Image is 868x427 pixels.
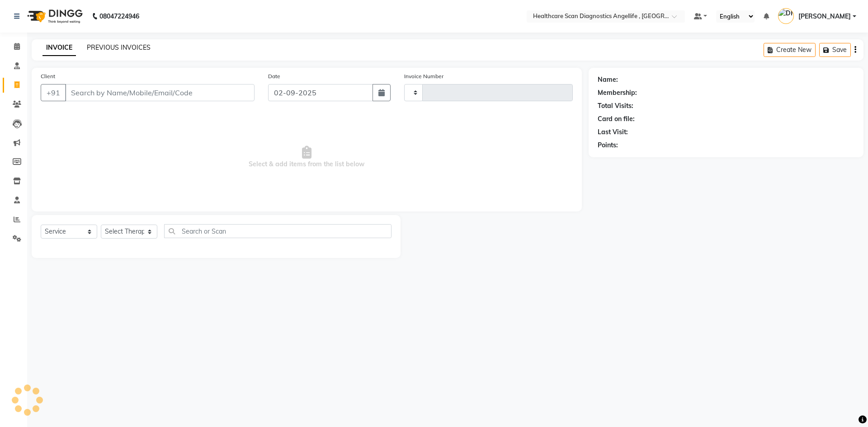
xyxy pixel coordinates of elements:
[164,224,392,238] input: Search or Scan
[87,43,151,52] a: PREVIOUS INVOICES
[99,4,139,29] b: 08047224946
[778,8,794,24] img: DR AFTAB ALAM
[404,72,443,80] label: Invoice Number
[798,12,851,21] span: [PERSON_NAME]
[764,43,816,57] button: Create New
[598,114,635,124] div: Card on file:
[41,112,573,202] span: Select & add items from the list below
[598,101,633,111] div: Total Visits:
[598,88,637,98] div: Membership:
[819,43,851,57] button: Save
[268,72,280,80] label: Date
[598,127,628,137] div: Last Visit:
[65,84,255,101] input: Search by Name/Mobile/Email/Code
[41,84,66,101] button: +91
[598,75,618,84] div: Name:
[23,4,85,29] img: logo
[598,141,618,150] div: Points:
[41,72,55,80] label: Client
[42,40,76,56] a: INVOICE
